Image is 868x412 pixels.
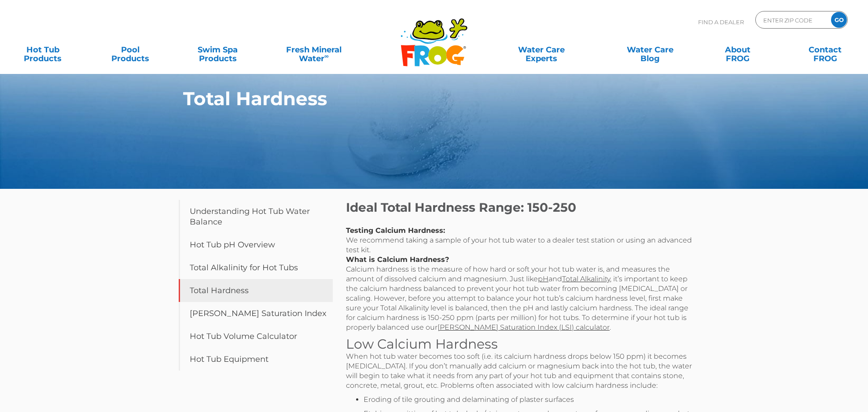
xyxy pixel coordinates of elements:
[184,41,252,59] a: Swim SpaProducts
[486,41,597,59] a: Water CareExperts
[438,323,610,331] a: [PERSON_NAME] Saturation Index (LSI) calculator
[179,200,333,233] a: Understanding Hot Tub Water Balance
[96,41,165,59] a: PoolProducts
[762,14,822,26] input: Zip Code Form
[9,41,77,59] a: Hot TubProducts
[346,337,698,352] h3: Low Calcium Hardness
[831,12,847,28] input: GO
[616,41,684,59] a: Water CareBlog
[179,233,333,256] a: Hot Tub pH Overview
[183,88,645,109] h1: Total Hardness
[179,302,333,325] a: [PERSON_NAME] Saturation Index
[324,52,329,59] sup: ∞
[346,226,445,235] strong: Testing Calcium Hardness:
[346,226,698,332] p: We recommend taking a sample of your hot tub water to a dealer test station or using an advanced ...
[346,255,449,264] strong: What is Calcium Hardness?
[562,275,610,283] a: Total Alkalinity
[704,41,772,59] a: AboutFROG
[179,325,333,348] a: Hot Tub Volume Calculator
[698,11,744,33] p: Find A Dealer
[346,200,698,215] h2: Ideal Total Hardness Range: 150-250
[179,279,333,302] a: Total Hardness
[346,352,698,390] p: When hot tub water becomes too soft (i.e. its calcium hardness drops below 150 ppm) it becomes [M...
[179,348,333,371] a: Hot Tub Equipment
[364,395,698,405] li: Eroding of tile grouting and delaminating of plaster surfaces
[791,41,859,59] a: ContactFROG
[179,256,333,279] a: Total Alkalinity for Hot Tubs
[538,275,548,283] a: pH
[271,41,356,59] a: Fresh MineralWater∞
